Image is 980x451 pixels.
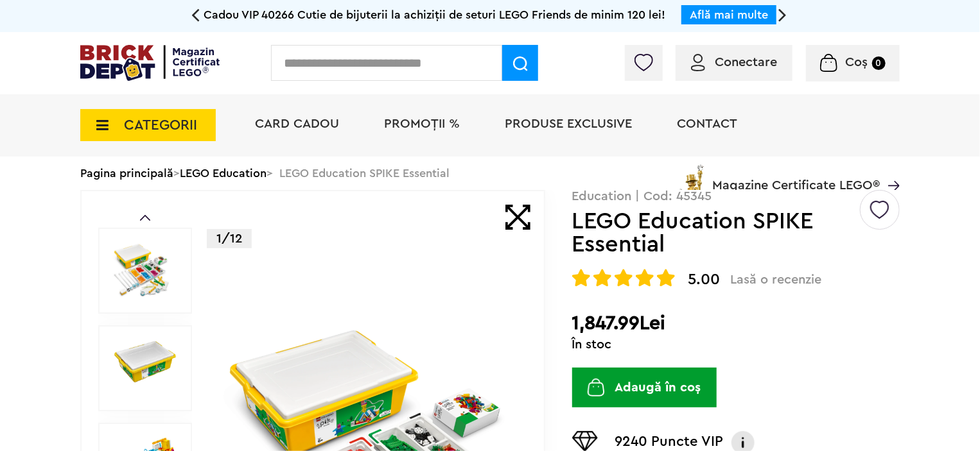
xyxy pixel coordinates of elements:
span: Conectare [715,56,777,69]
a: Magazine Certificate LEGO® [880,162,900,175]
img: Evaluare cu stele [615,269,633,287]
div: În stoc [572,338,900,351]
button: Adaugă în coș [572,368,717,407]
a: Conectare [691,56,777,69]
p: 1/12 [207,229,252,248]
a: Prev [140,215,150,221]
img: Evaluare cu stele [593,269,611,287]
p: Education | Cod: 45345 [572,190,900,203]
a: Produse exclusive [505,117,632,130]
span: CATEGORII [124,118,197,132]
img: LEGO Education SPIKE Essential [112,242,170,300]
span: Cadou VIP 40266 Cutie de bijuterii la achiziții de seturi LEGO Friends de minim 120 lei! [204,9,665,21]
img: Evaluare cu stele [657,269,675,287]
img: Evaluare cu stele [636,269,654,287]
h2: 1,847.99Lei [572,312,900,335]
small: 0 [872,56,886,70]
a: Află mai multe [690,9,768,21]
span: Coș [846,56,868,69]
a: Contact [677,117,737,130]
span: 5.00 [688,272,721,287]
a: Card Cadou [255,117,339,130]
img: Evaluare cu stele [572,269,590,287]
span: Lasă o recenzie [731,272,822,287]
img: LEGO Education SPIKE Essential [112,339,178,384]
h1: LEGO Education SPIKE Essential [572,210,858,256]
span: Magazine Certificate LEGO® [712,162,880,192]
a: PROMOȚII % [384,117,460,130]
